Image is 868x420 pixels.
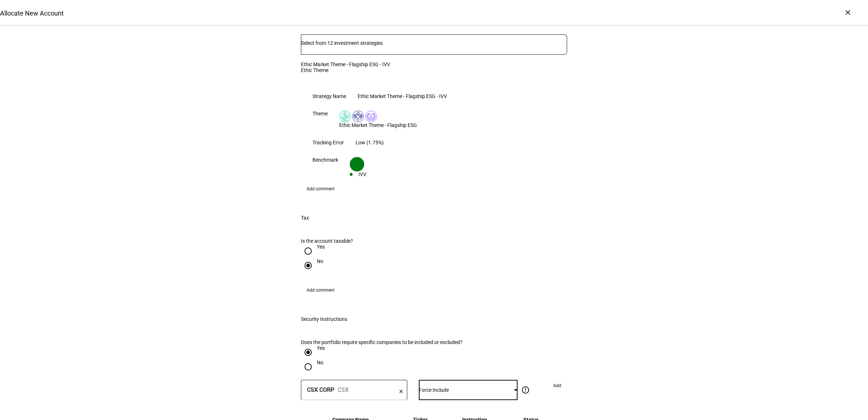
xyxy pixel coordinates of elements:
div: CSX CORP [307,386,334,394]
button: Add [548,380,567,391]
div: Tracking Error [312,140,344,145]
span: Force Include [419,387,449,393]
div: Yes [317,244,325,250]
button: Add comment [301,183,340,195]
img: climateChange.colored.svg [339,111,351,122]
input: Number [301,40,567,46]
img: humanRights.colored.svg [352,111,364,122]
div: Theme [312,111,328,116]
div: Low (1.75%) [356,140,384,145]
div: Ethic Theme [301,67,567,73]
mat-icon: error_outline [521,386,530,394]
div: No [317,258,323,264]
div: Is the account taxable? [301,238,487,244]
mat-icon: clear [398,389,404,395]
div: Yes [317,345,325,351]
div: Tax [301,215,309,221]
span: Add [553,380,561,391]
button: Add comment [301,284,340,296]
div: × [842,7,854,18]
span: Add comment [307,183,335,195]
div: Does the portfolio require specific companies to be included or excluded? [301,339,487,345]
div: No [317,360,323,365]
div: Ethic Market Theme - Flagship ESG - IVV [301,61,567,67]
div: IVV [358,171,366,177]
div: CSX [338,386,349,394]
img: corporateEthics.colored.svg [365,111,377,122]
div: Ethic Market Theme - Flagship ESG [339,122,417,128]
span: Add comment [307,284,335,296]
div: Security Instructions [301,316,347,322]
div: Ethic Market Theme - Flagship ESG - IVV [358,93,447,99]
div: Strategy Name [312,93,346,99]
div: Benchmark [312,157,338,163]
